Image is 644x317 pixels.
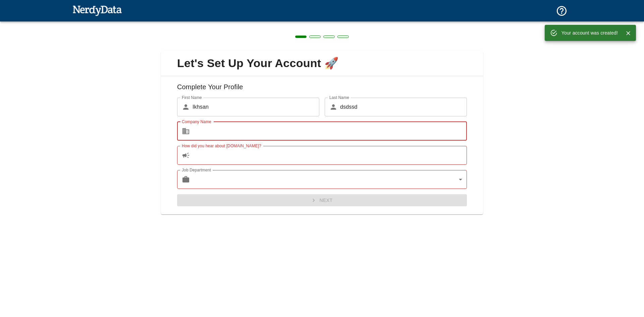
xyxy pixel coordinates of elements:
[182,143,261,149] label: How did you hear about [DOMAIN_NAME]?
[552,1,572,21] button: Support and Documentation
[182,167,211,173] label: Job Department
[182,95,202,100] label: First Name
[329,95,349,100] label: Last Name
[72,4,122,17] img: NerdyData.com
[561,27,618,39] div: Your account was created!
[182,119,211,124] label: Company Name
[623,28,633,38] button: Close
[166,56,478,70] span: Let's Set Up Your Account 🚀
[166,82,478,98] h6: Complete Your Profile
